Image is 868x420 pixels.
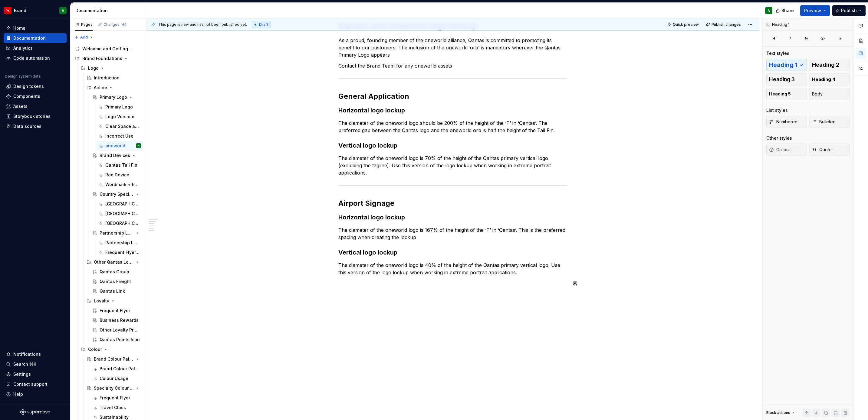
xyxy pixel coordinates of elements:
[338,198,567,208] h2: Airport Signage
[4,359,67,369] button: Search ⌘K
[158,22,247,27] span: This page is new and has not been published yet.
[4,7,12,14] img: 6b187050-a3ed-48aa-8485-808e17fcee26.png
[338,106,567,115] h3: Horizontal logo lockup
[94,259,134,265] div: Other Qantas Logos
[338,141,567,150] h3: Vertical logo lockup
[338,37,567,58] p: As a proud, founding member of the oneworld alliance, Qantas is committed to promoting its benefi...
[13,113,51,119] div: Storybook stories
[90,267,143,277] a: Qantas Group
[812,147,832,153] span: Quote
[4,112,67,121] a: Storybook stories
[100,152,130,158] div: Brand Devices
[1,4,69,17] button: BrandA
[4,102,67,111] a: Assets
[73,33,95,42] button: Add
[94,356,134,362] div: Brand Colour Palette
[80,35,88,40] span: Add
[94,385,134,391] div: Specialty Colour Palettes
[105,123,140,129] div: Clear Space and Minimum Size
[100,366,140,372] div: Brand Colour Palette
[100,405,126,411] div: Travel Class
[96,238,143,248] a: Partnership Lockups
[13,391,23,397] div: Help
[78,63,143,73] div: Logo
[100,191,134,197] div: Country Specific Logos
[82,46,132,52] div: Welcome and Getting Started
[90,374,143,383] a: Colour Usage
[100,269,129,275] div: Qantas Group
[75,8,143,14] div: Documentation
[90,228,143,238] a: Partnership Lockups
[14,8,26,14] div: Brand
[100,337,140,343] div: Qantas Points Icon
[766,50,789,56] div: Text styles
[766,116,807,128] button: Numbered
[84,73,143,83] a: Introduction
[338,62,567,69] p: Contact the Brand Team for any oneworld assets
[769,119,797,125] span: Numbered
[96,102,143,112] a: Primary Logo
[4,389,67,399] button: Help
[13,25,25,31] div: Home
[841,8,857,14] span: Publish
[84,296,143,306] div: Loyalty
[90,306,143,315] a: Frequent Flyer
[769,91,791,97] span: Heading 5
[100,327,140,333] div: Other Loyalty Products
[769,147,790,153] span: Callout
[90,393,143,403] a: Frequent Flyer
[13,381,48,387] div: Contact support
[90,286,143,296] a: Qantas Link
[96,218,143,228] a: [GEOGRAPHIC_DATA]
[94,85,107,91] div: Airline
[104,22,127,27] div: Changes
[100,375,128,382] div: Colour Usage
[4,33,67,43] a: Documentation
[96,141,143,151] a: oneworldA
[105,201,140,207] div: [GEOGRAPHIC_DATA]
[809,116,850,128] button: Bulleted
[766,135,792,141] div: Other styles
[90,335,143,345] a: Qantas Points Icon
[105,240,140,246] div: Partnership Lockups
[712,22,741,27] span: Publish changes
[13,93,40,99] div: Components
[4,379,67,389] button: Contact support
[4,82,67,91] a: Design tokens
[13,351,41,357] div: Notifications
[338,262,567,276] p: The diameter of the oneworld logo is 40% of the height of the Qantas primary vertical logo. Use t...
[665,20,702,29] button: Quick preview
[90,403,143,412] a: Travel Class
[804,8,821,14] span: Preview
[673,22,699,27] span: Quick preview
[4,122,67,131] a: Data sources
[4,43,67,53] a: Analytics
[90,364,143,374] a: Brand Colour Palette
[73,54,143,63] div: Brand Foundations
[94,298,109,304] div: Loyalty
[832,5,866,16] button: Publish
[96,199,143,209] a: [GEOGRAPHIC_DATA]
[62,8,64,13] div: A
[13,45,33,51] div: Analytics
[105,172,129,178] div: Roo Device
[73,44,143,54] a: Welcome and Getting Started
[105,104,133,110] div: Primary Logo
[105,133,133,139] div: Incorrect Use
[809,144,850,156] button: Quote
[105,211,140,217] div: [GEOGRAPHIC_DATA]
[781,8,794,14] span: Share
[96,248,143,257] a: Frequent Flyer, Business Rewards partnership lockup
[100,230,134,236] div: Partnership Lockups
[338,226,567,241] p: The diameter of the oneworld logo is 167% of the height of the ‘T’ in ‘Qantas’. This is the prefe...
[338,213,567,222] h3: Horizontal logo lockup
[13,361,36,367] div: Search ⌘K
[105,143,125,149] div: oneworld
[766,408,796,417] div: Block actions
[338,119,567,134] p: The diameter of the oneworld logo should be 200% of the height of the ‘T’ in ‘Qantas’. The prefer...
[121,22,127,27] span: 44
[96,122,143,131] a: Clear Space and Minimum Size
[13,83,44,89] div: Design tokens
[809,88,850,100] button: Body
[4,349,67,359] button: Notifications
